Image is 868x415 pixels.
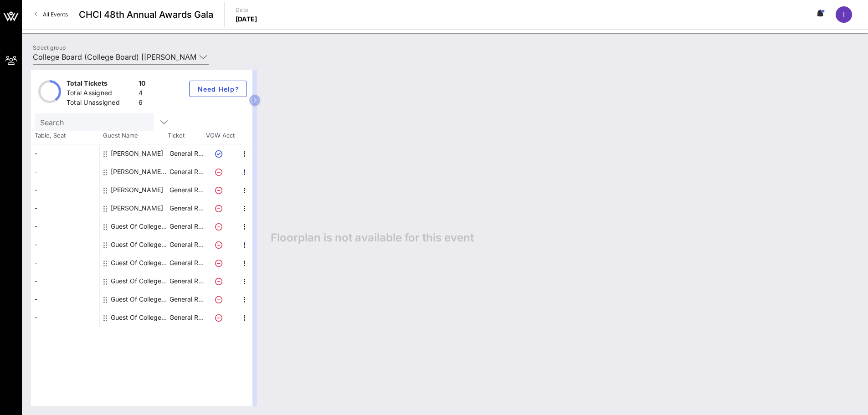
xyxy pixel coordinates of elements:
[236,15,257,24] p: [DATE]
[31,131,99,140] span: Table, Seat
[67,88,135,100] div: Total Assigned
[31,308,99,327] div: -
[111,181,163,199] div: Richard Velazquez
[168,199,205,217] p: General R…
[271,231,474,245] span: Floorplan is not available for this event
[31,236,99,254] div: -
[236,5,257,15] p: Date
[99,131,168,140] span: Guest Name
[31,199,99,217] div: -
[79,8,213,21] span: CHCI 48th Annual Awards Gala
[168,163,205,181] p: General R…
[139,88,146,100] div: 4
[31,254,99,272] div: -
[168,308,205,327] p: General R…
[111,272,168,290] div: Guest Of College Board
[168,272,205,290] p: General R…
[168,290,205,308] p: General R…
[31,181,99,199] div: -
[111,290,168,308] div: Guest Of College Board
[111,163,168,181] div: Jamila M Shabazz Brathwaite
[111,217,168,236] div: Guest Of College Board
[67,79,135,90] div: Total Tickets
[168,181,205,199] p: General R…
[29,7,73,22] a: All Events
[111,254,168,272] div: Guest Of College Board
[31,272,99,290] div: -
[168,254,205,272] p: General R…
[168,236,205,254] p: General R…
[33,44,66,51] label: Select group
[111,236,168,254] div: Guest Of College Board
[139,98,146,109] div: 6
[31,163,99,181] div: -
[168,131,204,140] span: Ticket
[111,144,163,163] div: Ismael Ayala
[67,98,135,109] div: Total Unassigned
[31,144,99,163] div: -
[843,10,845,19] span: I
[189,81,247,97] button: Need Help?
[31,290,99,308] div: -
[111,199,163,217] div: Valerie Pereyra
[31,217,99,236] div: -
[836,6,852,23] div: I
[204,131,236,140] span: VOW Acct
[168,144,205,163] p: General R…
[139,79,146,90] div: 10
[43,11,68,18] span: All Events
[111,308,168,327] div: Guest Of College Board
[197,85,239,93] span: Need Help?
[168,217,205,236] p: General R…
